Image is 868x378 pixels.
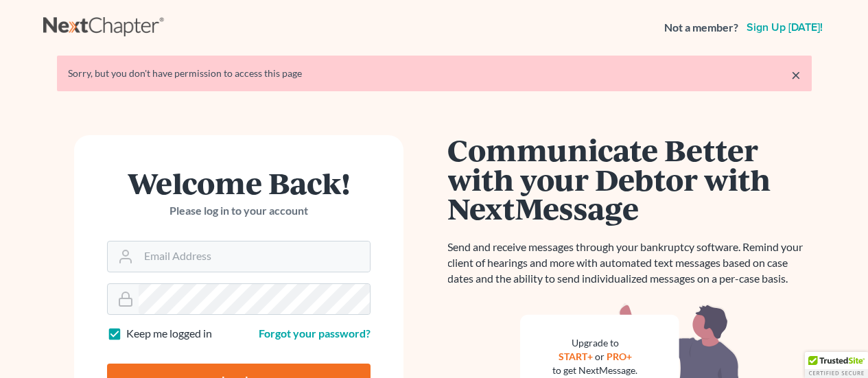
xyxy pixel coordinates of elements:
[553,336,638,350] div: Upgrade to
[139,241,370,272] input: Email Address
[107,203,371,219] p: Please log in to your account
[791,67,801,83] a: ×
[448,135,812,223] h1: Communicate Better with your Debtor with NextMessage
[126,326,212,342] label: Keep me logged in
[559,351,593,362] a: START+
[744,22,825,33] a: Sign up [DATE]!
[107,168,371,198] h1: Welcome Back!
[607,351,632,362] a: PRO+
[448,239,812,287] p: Send and receive messages through your bankruptcy software. Remind your client of hearings and mo...
[259,327,371,340] a: Forgot your password?
[805,352,868,378] div: TrustedSite Certified
[595,351,605,362] span: or
[664,20,738,36] strong: Not a member?
[553,364,638,377] div: to get NextMessage.
[68,67,801,80] div: Sorry, but you don't have permission to access this page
